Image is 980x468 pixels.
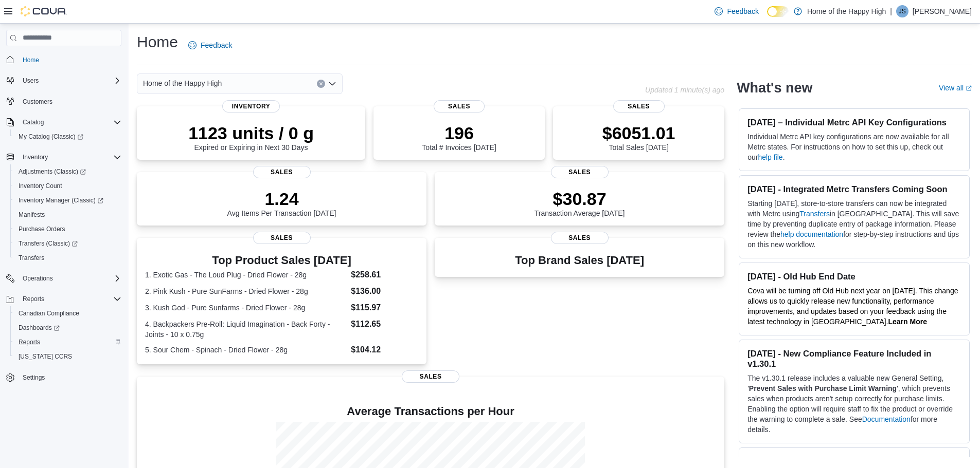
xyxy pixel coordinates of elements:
[747,117,961,127] h3: [DATE] – Individual Metrc API Key Configurations
[10,236,126,251] a: Transfers (Classic)
[19,371,121,384] span: Settings
[19,116,48,128] button: Catalog
[14,307,83,320] a: Canadian Compliance
[19,239,78,248] span: Transfers (Classic)
[23,373,45,382] span: Settings
[14,237,82,250] a: Transfers (Classic)
[19,352,72,361] span: [US_STATE] CCRS
[602,123,675,152] div: Total Sales [DATE]
[19,74,121,87] span: Users
[807,5,886,17] p: Home of the Happy High
[145,319,347,340] dt: 4. Backpackers Pre-Roll: Liquid Imagination - Back Forty - Joints - 10 x 0.75g
[19,293,121,305] span: Reports
[253,232,311,244] span: Sales
[14,209,121,221] span: Manifests
[328,80,336,88] button: Open list of options
[14,252,121,264] span: Transfers
[19,293,48,305] button: Reports
[351,302,418,314] dd: $115.97
[14,336,121,348] span: Reports
[14,350,76,363] a: [US_STATE] CCRS
[14,194,108,207] a: Inventory Manager (Classic)
[10,251,126,265] button: Transfers
[201,40,232,50] span: Feedback
[351,344,418,356] dd: $104.12
[2,370,126,385] button: Settings
[19,309,79,317] span: Canadian Compliance
[14,322,121,334] span: Dashboards
[10,129,126,144] a: My Catalog (Classic)
[351,285,418,297] dd: $136.00
[19,116,121,128] span: Catalog
[14,307,121,320] span: Canadian Compliance
[14,130,121,143] span: My Catalog (Classic)
[145,405,716,418] h4: Average Transactions per Hour
[184,35,236,55] a: Feedback
[747,271,961,282] h3: [DATE] - Old Hub End Date
[351,318,418,330] dd: $112.65
[19,196,103,204] span: Inventory Manager (Classic)
[913,5,972,17] p: [PERSON_NAME]
[14,165,90,178] a: Adjustments (Classic)
[23,295,44,303] span: Reports
[2,292,126,306] button: Reports
[534,189,625,217] div: Transaction Average [DATE]
[747,348,961,369] h3: [DATE] - New Compliance Feature Included in v1.30.1
[19,254,44,262] span: Transfers
[515,254,644,267] h3: Top Brand Sales [DATE]
[10,349,126,364] button: [US_STATE] CCRS
[19,95,121,108] span: Customers
[645,86,724,94] p: Updated 1 minute(s) ago
[534,189,625,209] p: $30.87
[551,166,609,178] span: Sales
[23,153,48,161] span: Inventory
[19,225,65,233] span: Purchase Orders
[227,189,336,217] div: Avg Items Per Transaction [DATE]
[19,324,60,332] span: Dashboards
[19,74,43,87] button: Users
[747,184,961,194] h3: [DATE] - Integrated Metrc Transfers Coming Soon
[2,150,126,164] button: Inventory
[19,96,57,108] a: Customers
[10,208,126,222] button: Manifests
[888,317,927,326] a: Learn More
[227,189,336,209] p: 1.24
[14,194,121,207] span: Inventory Manager (Classic)
[2,94,126,109] button: Customers
[19,371,49,384] a: Settings
[14,180,121,192] span: Inventory Count
[422,123,496,152] div: Total # Invoices [DATE]
[767,6,789,17] input: Dark Mode
[21,6,67,16] img: Cova
[939,84,972,92] a: View allExternal link
[23,56,39,64] span: Home
[14,336,44,348] a: Reports
[145,286,347,296] dt: 2. Pink Kush - Pure SunFarms - Dried Flower - 28g
[747,132,961,162] p: Individual Metrc API key configurations are now available for all Metrc states. For instructions ...
[10,306,126,321] button: Canadian Compliance
[188,123,314,152] div: Expired or Expiring in Next 30 Days
[145,345,347,355] dt: 5. Sour Chem - Spinach - Dried Flower - 28g
[23,274,53,283] span: Operations
[434,100,485,113] span: Sales
[19,151,52,163] button: Inventory
[19,272,121,285] span: Operations
[19,211,45,219] span: Manifests
[14,223,69,235] a: Purchase Orders
[19,54,43,66] a: Home
[317,80,325,88] button: Clear input
[351,269,418,281] dd: $258.61
[749,384,897,392] strong: Prevent Sales with Purchase Limit Warning
[799,210,830,218] a: Transfers
[402,370,459,383] span: Sales
[10,321,126,335] a: Dashboards
[253,166,311,178] span: Sales
[188,123,314,143] p: 1123 units / 0 g
[890,5,892,17] p: |
[727,6,758,16] span: Feedback
[145,254,418,267] h3: Top Product Sales [DATE]
[14,209,49,221] a: Manifests
[10,222,126,236] button: Purchase Orders
[747,373,961,435] p: The v1.30.1 release includes a valuable new General Setting, ' ', which prevents sales when produ...
[862,415,911,423] a: Documentation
